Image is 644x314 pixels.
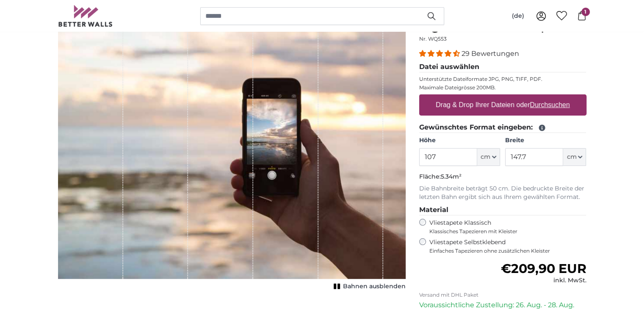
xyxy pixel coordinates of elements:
p: Maximale Dateigrösse 200MB. [419,84,586,91]
label: Vliestapete Klassisch [429,219,579,235]
button: Bahnen ausblenden [331,281,406,292]
label: Vliestapete Selbstklebend [429,238,586,254]
p: Versand mit DHL Paket [419,292,586,298]
p: Unterstützte Dateiformate JPG, PNG, TIFF, PDF. [419,76,586,83]
span: cm [481,153,490,161]
span: Bahnen ausblenden [343,282,406,291]
label: Breite [505,136,586,145]
span: 1 [581,8,590,16]
button: cm [563,148,586,166]
span: 29 Bewertungen [462,50,519,58]
span: €209,90 EUR [500,261,586,276]
span: 5.34m² [441,173,462,180]
span: Einfaches Tapezieren ohne zusätzlichen Kleister [429,248,586,254]
span: Klassisches Tapezieren mit Kleister [429,228,579,235]
span: cm [567,153,576,161]
img: Betterwalls [58,5,113,27]
legend: Material [419,205,586,215]
div: inkl. MwSt. [500,276,586,285]
p: Voraussichtliche Zustellung: 26. Aug. - 28. Aug. [419,300,586,310]
p: Die Bahnbreite beträgt 50 cm. Die bedruckte Breite der letzten Bahn ergibt sich aus Ihrem gewählt... [419,185,586,201]
button: cm [477,148,500,166]
button: (de) [505,8,531,24]
legend: Datei auswählen [419,62,586,72]
span: 4.34 stars [419,50,462,58]
p: Fläche: [419,173,586,181]
span: Nr. WQ553 [419,36,447,42]
label: Höhe [419,136,500,145]
div: 1 of 1 [58,18,406,292]
u: Durchsuchen [530,101,569,108]
legend: Gewünschtes Format eingeben: [419,122,586,133]
label: Drag & Drop Ihrer Dateien oder [432,96,573,113]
